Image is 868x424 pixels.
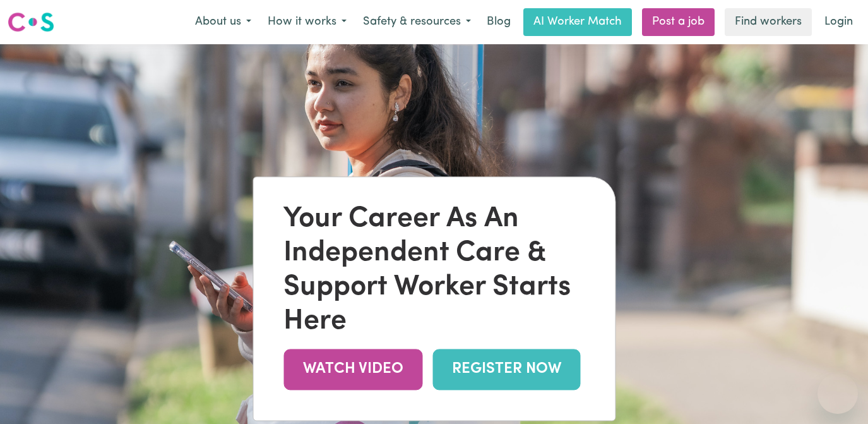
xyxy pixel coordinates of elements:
[8,11,54,33] img: Careseekers logo
[479,8,518,36] a: Blog
[259,9,355,35] button: How it works
[283,349,422,390] a: WATCH VIDEO
[523,8,632,36] a: AI Worker Match
[187,9,259,35] button: About us
[355,9,479,35] button: Safety & resources
[642,8,715,36] a: Post a job
[817,8,860,36] a: Login
[432,349,580,390] a: REGISTER NOW
[817,373,858,414] iframe: Button to launch messaging window
[283,202,585,339] div: Your Career As An Independent Care & Support Worker Starts Here
[725,8,812,36] a: Find workers
[8,8,54,37] a: Careseekers logo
